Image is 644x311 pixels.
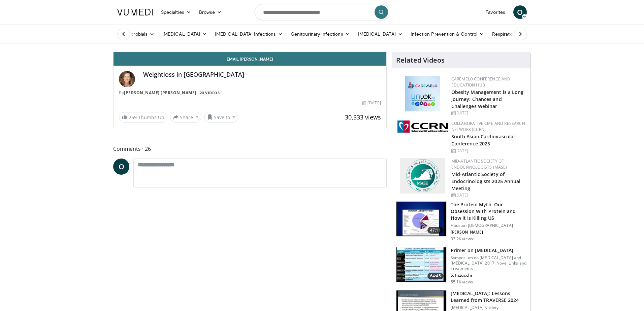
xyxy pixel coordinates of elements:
[451,230,526,235] p: [PERSON_NAME]
[451,273,526,278] p: S. Inzucchi
[117,9,153,15] img: VuMedi Logo
[287,27,354,41] a: Genitourinary Infections
[451,110,525,116] div: [DATE]
[255,4,389,20] input: Search topics, interventions
[451,133,516,147] a: South Asian Cardiovascular Conference 2025
[451,171,521,192] a: Mid-Atlantic Society of Endocrinologists 2025 Annual Meeting
[451,148,525,154] div: [DATE]
[451,192,525,198] div: [DATE]
[113,144,387,153] span: Comments 26
[451,236,473,242] p: 93.2K views
[396,56,445,64] h4: Related Videos
[354,27,407,41] a: [MEDICAL_DATA]
[114,52,386,66] a: Email [PERSON_NAME]
[124,90,196,96] a: [PERSON_NAME] [PERSON_NAME]
[113,159,129,175] a: O
[451,76,511,88] a: CaReMeLO Conference and Education Hub
[400,158,445,194] img: f382488c-070d-4809-84b7-f09b370f5972.png.150x105_q85_autocrop_double_scale_upscale_version-0.2.png
[119,71,135,87] img: Avatar
[170,112,201,123] button: Share
[451,89,524,109] a: Obesity Management is a Long Journey: Chances and Challenges Webinar
[396,202,446,237] img: b7b8b05e-5021-418b-a89a-60a270e7cf82.150x105_q85_crop-smart_upscale.jpg
[427,273,444,279] span: 64:45
[396,201,526,242] a: 47:11 The Protein Myth: Our Obsession With Protein and How It Is Killing US Houston [DEMOGRAPHIC_...
[362,100,381,106] div: [DATE]
[451,247,526,254] h3: Primer on [MEDICAL_DATA]
[143,71,381,78] h4: Weightloss in [GEOGRAPHIC_DATA]
[451,279,473,285] p: 55.1K views
[211,27,287,41] a: [MEDICAL_DATA] Infections
[427,227,444,234] span: 47:11
[451,201,526,221] h3: The Protein Myth: Our Obsession With Protein and How It Is Killing US
[345,113,381,121] span: 30,333 views
[119,90,381,96] div: By
[513,5,527,19] a: O
[451,290,526,304] h3: [MEDICAL_DATA]: Lessons Learned from TRAVERSE 2024
[119,112,167,123] a: 269 Thumbs Up
[197,90,222,96] a: 20 Videos
[397,120,448,133] img: a04ee3ba-8487-4636-b0fb-5e8d268f3737.png.150x105_q85_autocrop_double_scale_upscale_version-0.2.png
[129,114,137,120] span: 269
[204,112,238,123] button: Save to
[451,120,525,132] a: Collaborative CME and Research Network (CCRN)
[396,247,446,282] img: 022d2313-3eaa-4549-99ac-ae6801cd1fdc.150x105_q85_crop-smart_upscale.jpg
[405,76,440,111] img: 45df64a9-a6de-482c-8a90-ada250f7980c.png.150x105_q85_autocrop_double_scale_upscale_version-0.2.jpg
[451,158,507,170] a: Mid-Atlantic Society of Endocrinologists (MASE)
[396,247,526,285] a: 64:45 Primer on [MEDICAL_DATA] Symposium on [MEDICAL_DATA] and [MEDICAL_DATA] 2017: Novel Links a...
[488,27,551,41] a: Respiratory Infections
[195,5,226,19] a: Browse
[407,27,488,41] a: Infection Prevention & Control
[481,5,509,19] a: Favorites
[157,5,195,19] a: Specialties
[451,305,526,310] p: [MEDICAL_DATA] Society
[451,223,526,228] p: Houston [DEMOGRAPHIC_DATA]
[158,27,211,41] a: [MEDICAL_DATA]
[451,255,526,271] p: Symposium on [MEDICAL_DATA] and [MEDICAL_DATA] 2017: Novel Links and Treatments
